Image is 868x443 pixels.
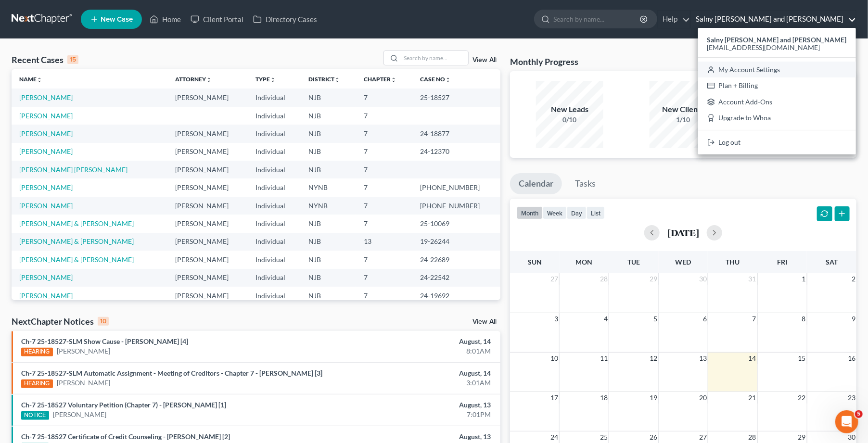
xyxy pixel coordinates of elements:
span: 29 [797,431,807,443]
td: 25-18527 [412,89,500,106]
a: Tasks [566,173,604,194]
div: New Clients [650,104,717,115]
div: 1/10 [650,115,717,125]
td: 19-26244 [412,233,500,251]
td: 25-10069 [412,215,500,232]
td: [PERSON_NAME] [167,233,248,251]
a: Ch-7 25-18527 Voluntary Petition (Chapter 7) - [PERSON_NAME] [1] [21,401,226,409]
button: month [517,206,543,219]
div: New Leads [536,104,603,115]
a: Upgrade to Whoa [698,110,856,127]
td: NJB [301,287,357,304]
td: [PERSON_NAME] [167,125,248,142]
td: Individual [248,107,301,125]
a: Districtunfold_more [309,76,341,83]
td: 7 [356,178,412,196]
td: NJB [301,125,357,142]
td: NJB [301,269,357,287]
span: 11 [599,353,609,364]
span: [EMAIL_ADDRESS][DOMAIN_NAME] [707,43,820,51]
td: NYNB [301,178,357,196]
a: Calendar [510,173,562,194]
div: 0/10 [536,115,603,125]
span: 8 [801,313,807,325]
span: 15 [797,353,807,364]
td: 7 [356,251,412,268]
span: 23 [847,392,856,404]
span: 29 [649,273,658,285]
span: 7 [752,313,757,325]
td: 24-22689 [412,251,500,268]
span: 5 [855,410,863,418]
span: Fri [777,258,787,266]
div: 15 [67,55,78,64]
td: 7 [356,197,412,215]
span: Sat [826,258,838,266]
a: Typeunfold_more [256,76,276,83]
a: Case Nounfold_more [420,76,451,83]
a: Plan + Billing [698,77,856,94]
td: NJB [301,161,357,178]
span: Wed [675,258,691,266]
span: 18 [599,392,609,404]
td: [PHONE_NUMBER] [412,178,500,196]
span: Tue [627,258,640,266]
td: [PERSON_NAME] [167,287,248,304]
td: 24-22542 [412,269,500,287]
span: 19 [649,392,658,404]
span: 14 [748,353,757,364]
a: Client Portal [186,11,248,28]
a: Nameunfold_more [19,76,42,83]
td: 7 [356,215,412,232]
td: NYNB [301,197,357,215]
div: 8:01AM [341,346,491,356]
td: 7 [356,125,412,142]
td: 7 [356,143,412,161]
a: [PERSON_NAME] [19,112,73,120]
span: 17 [549,392,559,404]
td: [PERSON_NAME] [167,89,248,106]
div: 7:01PM [341,410,491,419]
a: [PERSON_NAME] [19,93,73,101]
i: unfold_more [270,77,276,83]
span: 22 [797,392,807,404]
span: 26 [649,431,658,443]
a: Salny [PERSON_NAME] and [PERSON_NAME] [691,11,856,28]
a: View All [472,57,497,63]
span: 20 [698,392,708,404]
span: 30 [847,431,856,443]
a: View All [472,318,497,325]
td: [PERSON_NAME] [167,161,248,178]
span: 16 [847,353,856,364]
span: 27 [549,273,559,285]
div: 10 [98,317,109,326]
span: 25 [599,431,609,443]
div: HEARING [21,348,53,356]
td: [PERSON_NAME] [167,143,248,161]
a: [PERSON_NAME] [19,147,73,155]
i: unfold_more [37,77,42,83]
a: Chapterunfold_more [364,76,396,83]
a: [PERSON_NAME] [57,378,110,388]
span: 31 [748,273,757,285]
a: [PERSON_NAME] [PERSON_NAME] [19,165,128,174]
td: Individual [248,178,301,196]
div: 3:01AM [341,378,491,388]
div: Salny [PERSON_NAME] and [PERSON_NAME] [698,28,856,154]
span: 24 [549,431,559,443]
span: 30 [698,273,708,285]
span: 3 [553,313,559,325]
a: Ch-7 25-18527 Certificate of Credit Counseling - [PERSON_NAME] [2] [21,432,230,441]
input: Search by name... [553,10,641,28]
a: [PERSON_NAME] [19,183,73,191]
a: [PERSON_NAME] & [PERSON_NAME] [19,255,134,264]
td: Individual [248,215,301,232]
a: Home [145,11,186,28]
td: NJB [301,215,357,232]
div: Recent Cases [12,54,78,65]
td: NJB [301,251,357,268]
i: unfold_more [445,77,451,83]
i: unfold_more [206,77,212,83]
td: Individual [248,197,301,215]
td: NJB [301,143,357,161]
